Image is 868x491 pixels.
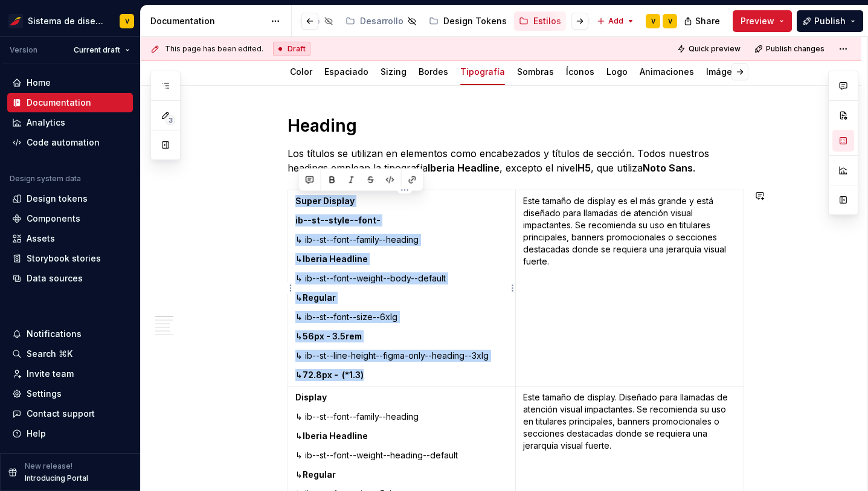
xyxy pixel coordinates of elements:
[376,59,411,84] div: Sizing
[7,404,133,423] button: Contact support
[443,15,507,27] div: Design Tokens
[150,15,265,27] div: Documentation
[7,93,133,112] a: Documentation
[695,15,720,27] span: Share
[2,8,138,34] button: Sistema de diseño IberiaV
[8,14,23,28] img: 55604660-494d-44a9-beb2-692398e9940a.png
[27,193,88,205] div: Design tokens
[751,40,830,57] button: Publish changes
[27,97,91,109] div: Documentation
[165,44,263,54] span: This page has been edited.
[295,292,509,304] p: ↳
[741,15,774,27] span: Preview
[27,252,101,265] div: Storybook stories
[766,44,825,54] span: Publish changes
[166,115,175,125] span: 3
[295,469,509,481] p: ↳
[320,59,373,84] div: Espaciado
[341,11,422,31] a: Desarrollo
[25,473,88,483] p: Introducing Portal
[577,162,591,174] strong: H5
[288,115,744,136] h1: Heading
[25,461,72,471] p: New release!
[674,40,746,57] button: Quick preview
[814,15,846,27] span: Publish
[7,133,133,152] a: Code automation
[523,195,736,268] p: Este tamaño de display es el más grande y está diseñado para llamadas de atención visual impactan...
[606,66,628,77] a: Logo
[125,16,129,26] div: V
[27,136,100,149] div: Code automation
[295,234,509,246] p: ↳ ib--st--font--family--heading
[651,16,655,26] div: V
[285,59,317,84] div: Color
[303,370,364,380] strong: 72.8px - (*1.3)
[295,215,381,225] strong: ib--st--style--font-
[27,428,46,440] div: Help
[701,59,753,84] div: Imágenes
[324,66,368,77] a: Espaciado
[27,408,95,420] div: Contact support
[27,388,62,400] div: Settings
[27,328,82,340] div: Notifications
[643,162,693,174] strong: Noto Sans
[7,364,133,383] a: Invite team
[10,45,37,55] div: Version
[27,233,55,245] div: Assets
[295,253,509,265] p: ↳
[640,66,694,77] a: Animaciones
[295,369,509,381] p: ↳
[303,254,368,264] strong: Iberia Headline
[295,430,509,442] p: ↳
[27,213,80,225] div: Components
[428,162,500,174] strong: Iberia Headline
[74,45,120,55] span: Current draft
[7,324,133,344] button: Notifications
[295,272,509,284] p: ↳ ib--st--font--weight--body--default
[7,249,133,268] a: Storybook stories
[460,66,505,77] a: Tipografía
[295,392,327,402] strong: Display
[27,272,83,284] div: Data sources
[7,344,133,364] button: Search ⌘K
[424,11,512,31] a: Design Tokens
[7,73,133,92] a: Home
[7,113,133,132] a: Analytics
[10,174,81,184] div: Design system data
[514,11,566,31] a: Estilos
[27,117,65,129] div: Analytics
[602,59,632,84] div: Logo
[706,66,748,77] a: Imágenes
[295,350,509,362] p: ↳ ib--st--line-height--figma-only--heading--3xlg
[295,449,509,461] p: ↳ ib--st--font--weight--heading--default
[27,348,72,360] div: Search ⌘K
[414,59,453,84] div: Bordes
[7,209,133,228] a: Components
[523,391,736,452] p: Este tamaño de display. Diseñado para llamadas de atención visual impactantes. Se recomienda su u...
[27,368,74,380] div: Invite team
[28,15,105,27] div: Sistema de diseño Iberia
[295,330,509,342] p: ↳
[7,384,133,403] a: Settings
[303,469,336,480] strong: Regular
[593,13,638,30] button: Add
[668,16,672,26] div: V
[608,16,623,26] span: Add
[561,59,599,84] div: Íconos
[303,331,362,341] strong: 56px - 3.5rem
[512,59,559,84] div: Sombras
[295,311,509,323] p: ↳ ib--st--font--size--6xlg
[7,229,133,248] a: Assets
[533,15,561,27] div: Estilos
[295,411,509,423] p: ↳ ib--st--font--family--heading
[733,10,792,32] button: Preview
[689,44,741,54] span: Quick preview
[381,66,407,77] a: Sizing
[290,66,312,77] a: Color
[27,77,51,89] div: Home
[288,146,744,175] p: Los títulos se utilizan en elementos como encabezados y títulos de sección. Todos nuestros headin...
[288,44,306,54] span: Draft
[419,66,448,77] a: Bordes
[360,15,403,27] div: Desarrollo
[635,59,699,84] div: Animaciones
